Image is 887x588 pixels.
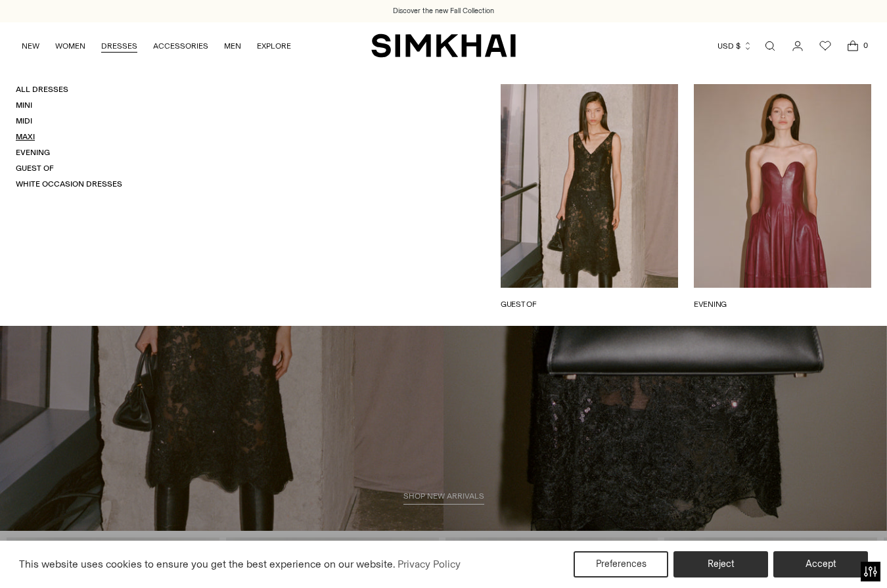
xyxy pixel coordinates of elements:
a: Discover the new Fall Collection [393,6,494,16]
a: Go to the account page [785,33,811,59]
a: SIMKHAI [371,33,516,58]
button: Preferences [574,551,668,577]
button: Reject [673,551,768,577]
a: EXPLORE [257,32,291,60]
a: WOMEN [55,32,85,60]
button: USD $ [717,32,752,60]
a: Open search modal [757,33,783,59]
span: This website uses cookies to ensure you get the best experience on our website. [19,558,396,570]
a: MEN [224,32,241,60]
button: Accept [773,551,868,577]
a: DRESSES [101,32,137,60]
a: Privacy Policy (opens in a new tab) [396,554,463,574]
span: 0 [859,39,871,51]
a: Open cart modal [840,33,866,59]
a: ACCESSORIES [153,32,208,60]
a: Wishlist [812,33,838,59]
a: NEW [22,32,39,60]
